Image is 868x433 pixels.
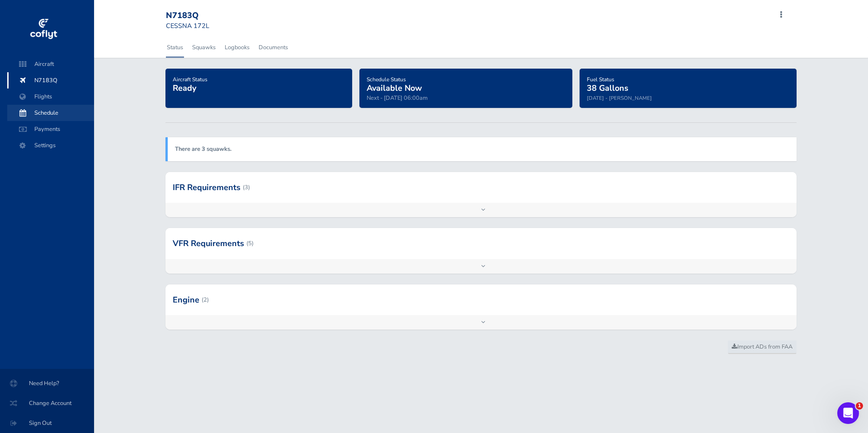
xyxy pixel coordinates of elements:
a: Schedule StatusAvailable Now [367,73,422,94]
span: Aircraft Status [173,76,208,83]
span: Sign Out [11,415,83,431]
a: There are 3 squawks. [175,145,231,153]
span: Schedule [16,105,85,121]
span: Schedule Status [367,76,406,83]
span: Need Help? [11,375,83,391]
div: N7183Q [166,11,231,21]
a: Logbooks [224,37,250,57]
span: Import ADs from FAA [732,343,793,351]
span: Fuel Status [587,76,614,83]
span: Change Account [11,395,83,411]
a: Documents [258,37,289,57]
small: CESSNA 172L [166,21,209,30]
span: Ready [173,83,196,93]
span: 1 [856,402,863,410]
a: Status [166,37,184,57]
img: coflyt logo [28,16,58,43]
span: Settings [16,137,85,154]
span: N7183Q [16,72,85,88]
a: Import ADs from FAA [728,340,797,354]
iframe: Intercom live chat [837,402,859,424]
span: Next - [DATE] 06:00am [367,94,428,102]
span: Aircraft [16,56,85,72]
small: [DATE] - [PERSON_NAME] [587,94,652,102]
a: Squawks [191,37,217,57]
span: Available Now [367,83,422,93]
span: Flights [16,88,85,105]
span: Payments [16,121,85,137]
span: 38 Gallons [587,83,628,93]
